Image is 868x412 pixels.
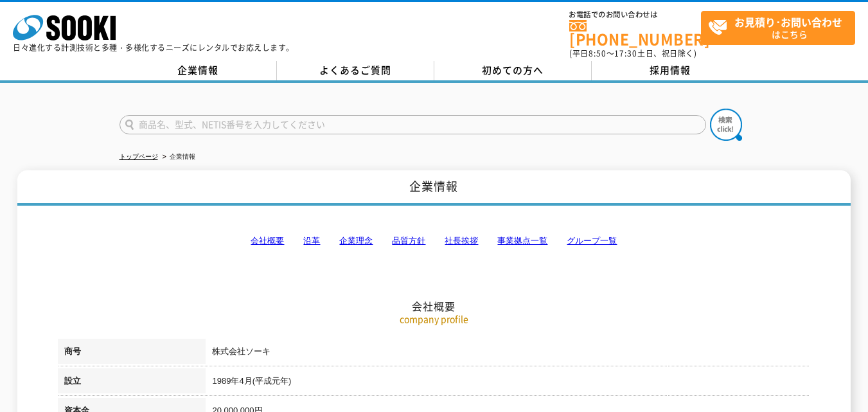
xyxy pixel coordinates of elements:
[392,236,425,246] a: 品質方針
[58,368,206,398] th: 設立
[569,11,701,19] span: お電話でのお問い合わせは
[17,170,851,206] h1: 企業情報
[206,368,810,398] td: 1989年4月(平成元年)
[303,236,320,246] a: 沿革
[58,312,810,326] p: company profile
[708,12,855,44] span: はこちら
[434,61,592,80] a: 初めての方へ
[497,236,547,246] a: 事業拠点一覧
[592,61,749,80] a: 採用情報
[734,14,842,30] strong: お見積り･お問い合わせ
[589,48,607,59] span: 8:50
[58,171,810,313] h2: 会社概要
[701,11,855,45] a: お見積り･お問い合わせはこちら
[206,339,810,368] td: 株式会社ソーキ
[120,153,158,160] a: トップページ
[120,115,706,134] input: 商品名、型式、NETIS番号を入力してください
[13,44,294,51] p: 日々進化する計測技術と多種・多様化するニーズにレンタルでお応えします。
[569,48,696,59] span: (平日 ～ 土日、祝日除く)
[569,20,701,46] a: [PHONE_NUMBER]
[251,236,284,246] a: 会社概要
[445,236,478,246] a: 社長挨拶
[567,236,617,246] a: グループ一覧
[120,61,277,80] a: 企業情報
[277,61,434,80] a: よくあるご質問
[710,109,742,141] img: btn_search.png
[614,48,637,59] span: 17:30
[58,339,206,368] th: 商号
[160,150,195,164] li: 企業情報
[339,236,373,246] a: 企業理念
[482,63,544,77] span: 初めての方へ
